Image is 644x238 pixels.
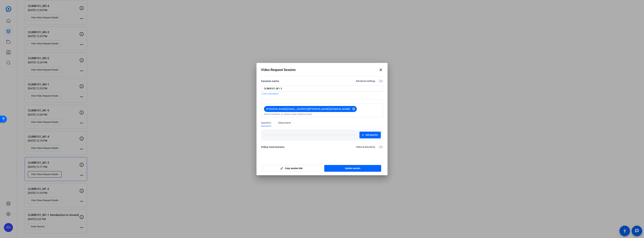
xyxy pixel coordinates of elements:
h2: Advanced settings [356,80,375,83]
span: Questions [261,121,271,124]
h2: Video Instructions [356,145,375,148]
span: Copy session link [285,167,303,170]
button: Update session [324,165,381,172]
input: Enter Session Name [264,87,380,90]
input: Send invitation to (enter email address here) [264,113,380,116]
span: [PERSON_NAME][EMAIL_ADDRESS][PERSON_NAME][DOMAIN_NAME] [266,107,350,111]
button: Copy session link [263,165,320,172]
button: Add question [359,132,381,138]
span: Teleprompter [278,121,291,124]
div: Video Instructions [261,145,284,149]
mat-icon: cancel [350,107,357,111]
mat-icon: close [379,68,383,72]
span: Update session [345,167,360,170]
span: Add question [365,134,378,137]
p: + Add a description [261,92,383,95]
div: Session name [261,79,279,83]
div: Video Request Session [261,68,383,72]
